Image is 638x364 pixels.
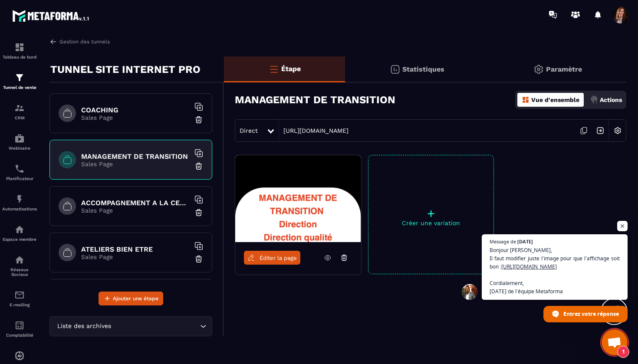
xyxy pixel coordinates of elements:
a: automationsautomationsEspace membre [2,218,37,248]
p: + [368,207,493,220]
p: Sales Page [81,114,190,121]
img: trash [194,162,203,171]
img: formation [14,42,25,52]
img: automations [14,224,25,235]
img: email [14,290,25,300]
p: Webinaire [2,146,37,151]
a: schedulerschedulerPlanificateur [2,157,37,187]
a: Éditer la page [244,251,300,265]
img: setting-gr.5f69749f.svg [533,64,544,75]
img: dashboard-orange.40269519.svg [522,96,529,104]
a: [URL][DOMAIN_NAME] [279,127,349,134]
img: formation [14,103,25,113]
img: arrow [49,38,57,46]
p: TUNNEL SITE INTERNET PRO [50,61,201,78]
img: actions.d6e523a2.png [590,96,598,104]
img: accountant [14,320,25,331]
a: emailemailE-mailing [2,283,37,314]
p: Comptabilité [2,333,37,338]
p: Actions [600,96,622,103]
img: trash [194,115,203,124]
p: Sales Page [81,161,190,167]
span: Message de [490,239,516,244]
span: [DATE] [517,239,533,244]
span: Direct [240,127,258,134]
input: Search for option [113,321,198,331]
div: Search for option [49,316,212,336]
a: automationsautomationsWebinaire [2,127,37,157]
p: Statistiques [402,65,444,73]
span: Ajouter une étape [113,294,158,303]
a: accountantaccountantComptabilité [2,314,37,344]
p: Tableau de bord [2,55,37,59]
p: Étape [281,65,301,73]
a: formationformationTableau de bord [2,36,37,66]
p: Vue d'ensemble [531,96,579,103]
img: formation [14,72,25,83]
img: automations [14,194,25,204]
p: Espace membre [2,237,37,242]
span: Liste des archives [55,321,113,331]
img: social-network [14,255,25,265]
span: 1 [617,346,629,358]
a: Gestion des tunnels [49,38,110,46]
img: arrow-next.bcc2205e.svg [592,122,608,139]
img: stats.20deebd0.svg [390,64,400,75]
p: Sales Page [81,253,190,260]
img: logo [12,8,90,23]
img: automations [14,133,25,144]
p: Réseaux Sociaux [2,267,37,277]
img: trash [194,208,203,217]
a: social-networksocial-networkRéseaux Sociaux [2,248,37,283]
p: Créer une variation [368,220,493,226]
p: Planificateur [2,176,37,181]
p: Automatisations [2,207,37,211]
p: E-mailing [2,302,37,307]
img: automations [14,351,25,361]
img: scheduler [14,164,25,174]
h3: MANAGEMENT DE TRANSITION [235,94,395,106]
h6: ACCOMPAGNEMENT A LA CERTIFICATION HAS [81,199,190,207]
button: Ajouter une étape [99,292,163,305]
img: image [235,155,361,242]
a: formationformationTunnel de vente [2,66,37,96]
p: Tunnel de vente [2,85,37,90]
span: Entrez votre réponse [563,306,619,321]
a: Ouvrir le chat [602,329,628,355]
span: Bonjour [PERSON_NAME], Il faut modifier juste l'image pour que l'affichage soit bon : Cordialemen... [490,246,620,295]
span: Éditer la page [260,255,297,261]
img: bars-o.4a397970.svg [269,64,279,74]
a: automationsautomationsAutomatisations [2,187,37,218]
a: formationformationCRM [2,96,37,127]
h6: MANAGEMENT DE TRANSITION [81,152,190,161]
p: Paramètre [546,65,582,73]
p: CRM [2,115,37,120]
img: trash [194,255,203,263]
p: Sales Page [81,207,190,214]
h6: ATELIERS BIEN ETRE [81,245,190,253]
img: setting-w.858f3a88.svg [609,122,626,139]
h6: COACHING [81,106,190,114]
